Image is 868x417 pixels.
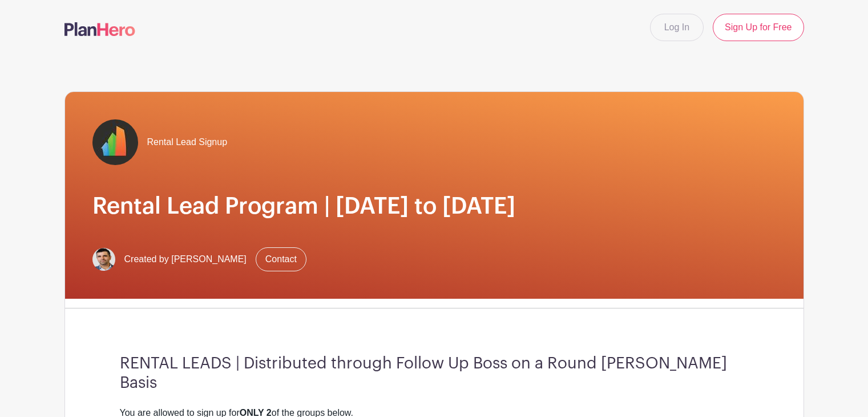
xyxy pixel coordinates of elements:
span: Rental Lead Signup [147,135,228,149]
h1: Rental Lead Program | [DATE] to [DATE] [92,193,776,220]
a: Contact [256,247,306,271]
img: fulton-grace-logo.jpeg [92,119,138,165]
a: Sign Up for Free [713,14,804,41]
span: Created by [PERSON_NAME] [124,252,247,266]
a: Log In [650,14,704,41]
img: Screen%20Shot%202023-02-21%20at%2010.54.51%20AM.png [92,248,115,271]
h3: RENTAL LEADS | Distributed through Follow Up Boss on a Round [PERSON_NAME] Basis [120,354,749,392]
img: logo-507f7623f17ff9eddc593b1ce0a138ce2505c220e1c5a4e2b4648c50719b7d32.svg [64,22,135,36]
